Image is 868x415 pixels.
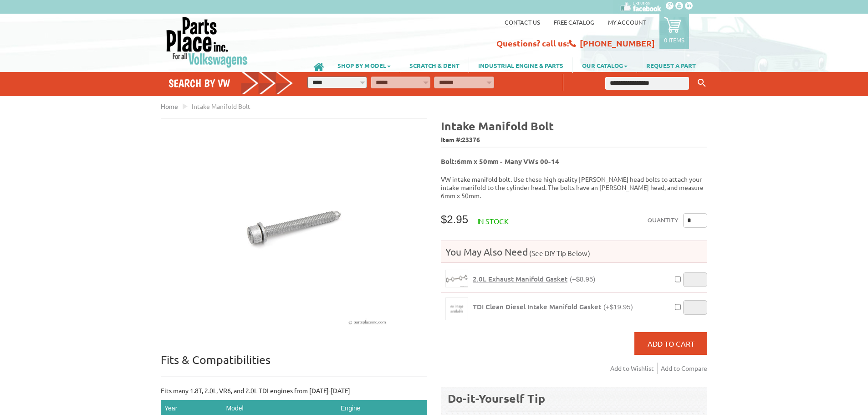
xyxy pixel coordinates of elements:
a: SHOP BY MODEL [328,57,400,73]
b: Bolt:6mm x 50mm - Many VWs 00-14 [441,157,559,166]
span: Add to Cart [648,339,694,348]
a: REQUEST A PART [637,57,705,73]
a: 2.0L Exhaust Manifold Gasket(+$8.95) [473,275,595,283]
a: Home [161,102,178,110]
span: In stock [477,216,509,225]
span: 23376 [462,135,480,143]
a: Free Catalog [554,18,594,26]
span: (+$19.95) [603,303,633,311]
img: TDI Clean Diesel Intake Manifold Gasket [446,298,468,320]
a: TDI Clean Diesel Intake Manifold Gasket(+$19.95) [473,302,633,311]
span: (See DIY Tip Below) [528,249,590,257]
span: TDI Clean Diesel Intake Manifold Gasket [473,302,601,311]
span: Intake Manifold Bolt [192,102,250,110]
a: Add to Compare [661,363,707,374]
label: Quantity [648,213,679,228]
p: Fits & Compatibilities [161,353,427,377]
p: Fits many 1.8T, 2.0L, VR6, and 2.0L TDI engines from [DATE]-[DATE] [161,386,427,395]
a: SCRATCH & DENT [400,57,469,73]
span: Item #: [441,133,707,147]
a: My Account [608,18,646,26]
button: Keyword Search [695,76,709,91]
b: Do-it-Yourself Tip [448,391,545,405]
a: INDUSTRIAL ENGINE & PARTS [469,57,572,73]
p: 0 items [664,36,684,44]
a: OUR CATALOG [573,57,637,73]
h4: You May Also Need [441,246,707,258]
span: (+$8.95) [570,275,595,283]
span: 2.0L Exhaust Manifold Gasket [473,274,567,283]
span: $2.95 [441,213,468,225]
img: Intake Manifold Bolt [161,119,427,326]
h4: Search by VW [168,77,293,90]
a: Add to Wishlist [610,363,658,374]
a: Contact us [505,18,540,26]
b: Intake Manifold Bolt [441,118,554,133]
img: 2.0L Exhaust Manifold Gasket [446,270,468,287]
a: 0 items [659,14,689,49]
img: Parts Place Inc! [165,16,249,68]
button: Add to Cart [634,332,707,355]
p: VW intake manifold bolt. Use these high quality [PERSON_NAME] head bolts to attach your intake ma... [441,175,707,200]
